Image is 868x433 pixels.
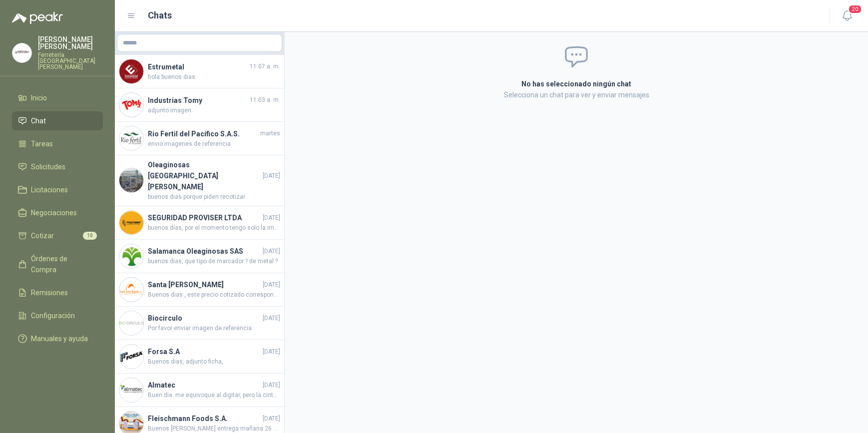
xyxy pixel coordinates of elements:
[31,161,65,172] span: Solicitudes
[31,184,68,195] span: Licitaciones
[38,36,103,50] p: [PERSON_NAME] [PERSON_NAME]
[115,88,284,122] a: Company LogoIndustrias Tomy11:03 a. m.adjunto imagen.
[31,253,93,275] span: Órdenes de Compra
[115,240,284,273] a: Company LogoSalamanca Oleaginosas SAS[DATE]buenos dias, que tipo de marcador ? de metal ?
[12,249,103,279] a: Órdenes de Compra
[12,329,103,348] a: Manuales y ayuda
[31,115,46,126] span: Chat
[12,157,103,176] a: Solicitudes
[263,213,280,223] span: [DATE]
[263,247,280,256] span: [DATE]
[148,95,248,106] h4: Industrias Tomy
[31,333,88,344] span: Manuales y ayuda
[250,95,280,105] span: 11:03 a. m.
[263,280,280,290] span: [DATE]
[148,159,261,192] h4: Oleaginosas [GEOGRAPHIC_DATA][PERSON_NAME]
[148,313,261,324] h4: Biocirculo
[148,413,261,424] h4: Fleischmann Foods S.A.
[31,207,77,218] span: Negociaciones
[148,380,261,391] h4: Almatec
[148,223,280,233] span: buenos días, por el momento tengo solo la imagen porque se mandan a fabricar
[115,374,284,407] a: Company LogoAlmatec[DATE]Buen dia. me equivoque al digitar, pero la cinta es de 500 mts, el preci...
[12,12,63,24] img: Logo peakr
[402,78,751,89] h2: No has seleccionado ningún chat
[115,273,284,307] a: Company LogoSanta [PERSON_NAME][DATE]Buenos dias , este precio cotizado corresponde a promocion d...
[260,129,280,138] span: martes
[148,212,261,223] h4: SEGURIDAD PROVISER LTDA
[12,203,103,222] a: Negociaciones
[148,324,280,333] span: Por favor enviar imagen de referencia
[12,180,103,199] a: Licitaciones
[119,168,143,192] img: Company Logo
[250,62,280,71] span: 11:07 a. m.
[148,192,280,202] span: buenos dias porque piden recotizar
[119,93,143,117] img: Company Logo
[148,246,261,257] h4: Salamanca Oleaginosas SAS
[31,230,54,241] span: Cotizar
[148,346,261,357] h4: Forsa S.A
[148,290,280,300] span: Buenos dias , este precio cotizado corresponde a promocion de Julio , ya en agosto el precio es d...
[119,345,143,369] img: Company Logo
[38,52,103,70] p: Ferretería [GEOGRAPHIC_DATA][PERSON_NAME]
[12,111,103,130] a: Chat
[148,257,280,266] span: buenos dias, que tipo de marcador ? de metal ?
[12,226,103,245] a: Cotizar10
[148,72,280,82] span: hola buenos dias
[148,106,280,115] span: adjunto imagen.
[848,4,862,14] span: 20
[119,278,143,302] img: Company Logo
[838,7,856,25] button: 20
[12,43,31,62] img: Company Logo
[31,287,68,298] span: Remisiones
[263,347,280,357] span: [DATE]
[115,55,284,88] a: Company LogoEstrumetal11:07 a. m.hola buenos dias
[115,340,284,374] a: Company LogoForsa S.A[DATE]Buenos dias, adjunto ficha,
[12,283,103,302] a: Remisiones
[263,381,280,390] span: [DATE]
[119,59,143,83] img: Company Logo
[12,88,103,107] a: Inicio
[148,61,248,72] h4: Estrumetal
[31,310,75,321] span: Configuración
[115,206,284,240] a: Company LogoSEGURIDAD PROVISER LTDA[DATE]buenos días, por el momento tengo solo la imagen porque ...
[263,414,280,424] span: [DATE]
[402,89,751,100] p: Selecciona un chat para ver y enviar mensajes
[115,307,284,340] a: Company LogoBiocirculo[DATE]Por favor enviar imagen de referencia
[263,314,280,323] span: [DATE]
[119,378,143,402] img: Company Logo
[12,134,103,153] a: Tareas
[119,244,143,268] img: Company Logo
[119,211,143,235] img: Company Logo
[119,311,143,335] img: Company Logo
[115,155,284,206] a: Company LogoOleaginosas [GEOGRAPHIC_DATA][PERSON_NAME][DATE]buenos dias porque piden recotizar
[148,8,172,22] h1: Chats
[148,279,261,290] h4: Santa [PERSON_NAME]
[148,139,280,149] span: envio imagenes de referencia
[115,122,284,155] a: Company LogoRio Fertil del Pacífico S.A.S.martesenvio imagenes de referencia
[31,92,47,103] span: Inicio
[148,357,280,367] span: Buenos dias, adjunto ficha,
[83,232,97,240] span: 10
[263,171,280,181] span: [DATE]
[148,128,258,139] h4: Rio Fertil del Pacífico S.A.S.
[148,391,280,400] span: Buen dia. me equivoque al digitar, pero la cinta es de 500 mts, el precio esta tal como me lo die...
[31,138,53,149] span: Tareas
[12,306,103,325] a: Configuración
[119,126,143,150] img: Company Logo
